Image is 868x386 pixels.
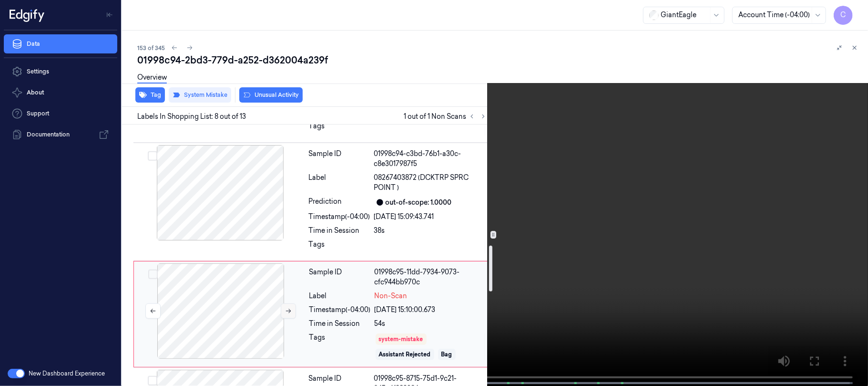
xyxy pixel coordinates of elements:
div: Assistant Rejected [379,350,431,359]
a: Documentation [4,125,117,144]
button: Select row [148,376,157,386]
div: 01998c94-2bd3-779d-a252-d362004a239f [137,53,860,67]
a: Settings [4,62,117,81]
button: Select row [148,270,158,279]
button: C [834,6,853,25]
span: 153 of 345 [137,44,165,52]
button: About [4,83,117,102]
div: Tags [309,240,370,255]
div: Timestamp (-04:00) [309,212,370,222]
div: 01998c95-11dd-7934-9073-cfc944bb970c [375,267,487,287]
button: Unusual Activity [239,87,303,103]
div: Sample ID [309,149,370,169]
div: Timestamp (-04:00) [309,305,371,315]
span: Labels In Shopping List: 8 out of 13 [137,112,246,122]
span: Non-Scan [375,291,408,301]
button: System Mistake [169,87,231,103]
span: 08267403872 (DCKTRP SPRC POINT ) [374,173,487,193]
div: 01998c94-c3bd-76b1-a30c-c8e3017987f5 [374,149,487,169]
div: Prediction [309,197,370,208]
div: Tags [309,333,371,361]
span: 1 out of 1 Non Scans [404,111,489,122]
div: Time in Session [309,226,370,236]
div: system-mistake [379,335,423,344]
div: 38s [374,226,487,236]
a: Data [4,34,117,53]
div: Time in Session [309,319,371,329]
div: Bag [441,350,452,359]
div: out-of-scope: 1.0000 [386,198,452,208]
div: Label [309,291,371,301]
button: Select row [148,151,157,161]
div: Tags [309,121,370,136]
a: Support [4,104,117,123]
button: Tag [135,87,165,103]
div: 54s [375,319,487,329]
div: Label [309,173,370,193]
button: Toggle Navigation [102,7,117,22]
div: [DATE] 15:09:43.741 [374,212,487,222]
a: Overview [137,73,167,83]
div: [DATE] 15:10:00.673 [375,305,487,315]
div: Sample ID [309,267,371,287]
